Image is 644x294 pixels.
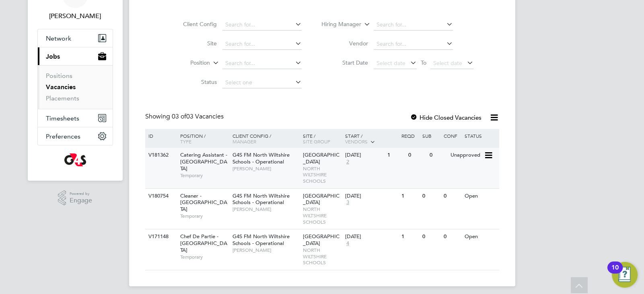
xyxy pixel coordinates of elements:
[172,112,224,120] span: 03 Vacancies
[345,159,350,165] span: 2
[345,138,368,145] span: Vendors
[46,94,79,102] a: Placements
[222,58,302,69] input: Search for...
[46,35,71,42] span: Network
[174,129,230,148] div: Position /
[146,148,175,163] div: V181362
[345,233,397,240] div: [DATE]
[374,39,453,50] input: Search for...
[303,206,341,225] span: NORTH WILTSHIRE SCHOOLS
[171,40,217,47] label: Site
[38,65,113,109] div: Jobs
[611,267,619,278] div: 10
[145,112,225,121] div: Showing
[146,189,175,204] div: V180754
[180,138,191,145] span: Type
[315,20,361,29] label: Hiring Manager
[146,229,175,244] div: V171148
[38,47,113,65] button: Jobs
[38,109,113,127] button: Timesheets
[463,129,498,143] div: Status
[58,190,92,206] a: Powered byEngage
[232,138,256,145] span: Manager
[420,129,441,143] div: Sub
[385,148,406,163] div: 1
[345,240,350,247] span: 4
[449,148,484,163] div: Unapproved
[180,192,227,213] span: Cleaner - [GEOGRAPHIC_DATA]
[232,233,290,247] span: G4S FM North Wiltshire Schools - Operational
[428,148,449,163] div: 0
[222,19,302,31] input: Search for...
[374,19,453,31] input: Search for...
[322,59,368,66] label: Start Date
[38,127,113,145] button: Preferences
[345,193,397,200] div: [DATE]
[377,59,405,67] span: Select date
[303,151,339,165] span: [GEOGRAPHIC_DATA]
[345,152,383,159] div: [DATE]
[303,247,341,266] span: NORTH WILTSHIRE SCHOOLS
[180,254,228,260] span: Temporary
[322,40,368,47] label: Vendor
[399,129,420,143] div: Reqd
[46,114,79,122] span: Timesheets
[232,247,299,253] span: [PERSON_NAME]
[171,78,217,86] label: Status
[46,72,72,80] a: Positions
[410,114,481,121] label: Hide Closed Vacancies
[303,165,341,184] span: NORTH WILTSHIRE SCHOOLS
[46,83,76,91] a: Vacancies
[418,57,429,68] span: To
[463,229,498,244] div: Open
[180,151,227,172] span: Catering Assistant - [GEOGRAPHIC_DATA]
[180,213,228,219] span: Temporary
[232,192,290,206] span: G4S FM North Wiltshire Schools - Operational
[301,129,343,148] div: Site /
[399,189,420,204] div: 1
[37,11,113,21] span: Alice Collier
[442,189,463,204] div: 0
[164,59,210,67] label: Position
[37,153,113,166] a: Go to home page
[343,129,399,149] div: Start /
[232,206,299,212] span: [PERSON_NAME]
[146,129,175,143] div: ID
[232,165,299,172] span: [PERSON_NAME]
[232,151,290,165] span: G4S FM North Wiltshire Schools - Operational
[303,233,339,247] span: [GEOGRAPHIC_DATA]
[64,153,86,166] img: g4s-logo-retina.png
[420,229,441,244] div: 0
[442,229,463,244] div: 0
[303,138,330,145] span: Site Group
[406,148,427,163] div: 0
[180,172,228,179] span: Temporary
[70,197,92,204] span: Engage
[46,53,60,60] span: Jobs
[180,233,227,253] span: Chef De Partie - [GEOGRAPHIC_DATA]
[222,39,302,50] input: Search for...
[433,59,462,67] span: Select date
[442,129,463,143] div: Conf
[171,20,217,28] label: Client Config
[230,129,301,148] div: Client Config /
[222,77,302,88] input: Select one
[345,199,350,206] span: 3
[46,133,80,140] span: Preferences
[420,189,441,204] div: 0
[303,192,339,206] span: [GEOGRAPHIC_DATA]
[463,189,498,204] div: Open
[172,112,186,120] span: 03 of
[70,190,92,197] span: Powered by
[612,262,638,288] button: Open Resource Center, 10 new notifications
[38,29,113,47] button: Network
[399,229,420,244] div: 1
